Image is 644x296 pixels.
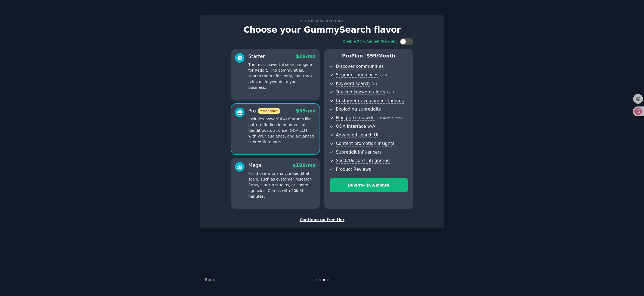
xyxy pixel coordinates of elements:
[336,141,394,147] span: Content promotion insights
[336,89,385,95] span: Tracked keyword alerts
[330,182,407,188] div: Buy Pro - $ 59 /month
[248,116,316,145] p: Includes powerful AI features like pattern-finding in hundreds of Reddit posts at once, Q&A LLM w...
[330,178,408,192] button: BuyPro- $59/month
[248,162,261,169] div: Mega
[206,25,438,35] p: Choose your GummySearch flavor
[296,54,316,59] span: $ 29 /mo
[248,171,316,199] p: For those who analyze Reddit at scale, such as customer research firms, startup studios, or conte...
[248,53,265,60] div: Starter
[380,73,387,77] span: ( 25 )
[258,108,281,114] span: most popular
[336,72,378,78] span: Segment audiences
[336,149,382,155] span: Subreddit influencers
[200,277,215,282] a: ← Back
[248,62,316,90] p: The most powerful search engine for Reddit. Find communities, search them efficiently, and track ...
[330,53,408,59] p: Pro Plan -
[336,124,376,129] span: Q&A interface w/AI
[372,82,377,86] span: ( ∞ )
[343,39,397,44] div: Enable 33% Annual Discount
[336,115,374,121] span: Find patterns w/AI
[336,98,404,104] span: Customer development themes
[336,81,370,87] span: Keyword search
[248,108,280,114] div: Pro
[293,163,316,168] span: $ 199 /mo
[206,217,438,223] div: Continue on free tier
[299,18,345,24] span: Set up your account
[367,53,395,59] span: $ 59 /month
[376,116,402,120] span: ( 5k AI minutes )
[336,132,378,138] span: Advanced search UI
[387,90,394,94] span: ( 25 )
[296,108,316,114] span: $ 59 /mo
[336,64,383,69] span: Discover communities
[336,106,381,112] span: Exploding subreddits
[336,167,371,172] span: Product Reviews
[336,158,390,164] span: Slack/Discord integration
